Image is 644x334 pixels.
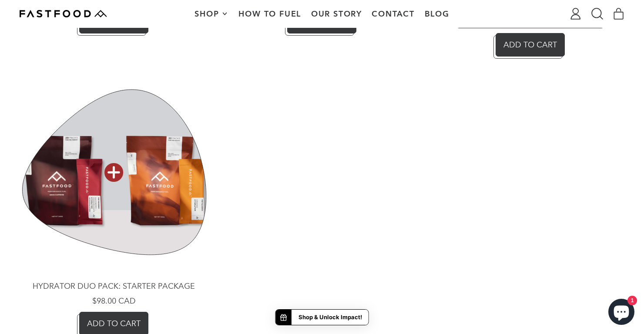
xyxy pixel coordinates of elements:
[79,10,148,33] button: Add to Cart
[287,10,356,33] button: Add to Cart
[20,10,107,17] img: Fastfood
[195,10,221,18] span: Shop
[606,299,637,327] inbox-online-store-chat: Shopify online store chat
[496,33,565,57] button: Add to Cart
